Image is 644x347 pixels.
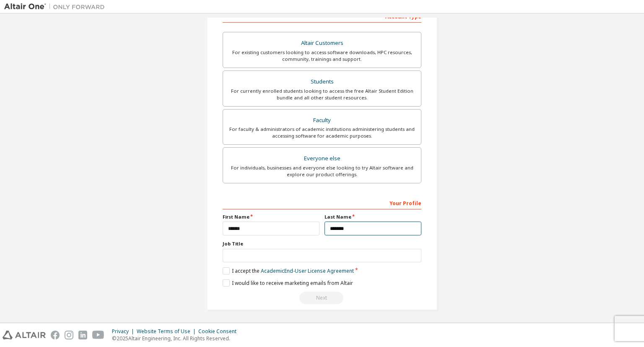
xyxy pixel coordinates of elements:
[223,292,421,304] div: Read and acccept EULA to continue
[223,279,353,287] label: I would like to receive marketing emails from Altair
[3,331,46,339] img: altair_logo.svg
[112,335,241,342] p: © 2025 Altair Engineering, Inc. All Rights Reserved.
[4,3,109,11] img: Altair One
[65,331,73,339] img: instagram.svg
[228,88,416,101] div: For currently enrolled students looking to access the free Altair Student Edition bundle and all ...
[261,267,354,274] a: Academic End-User License Agreement
[51,331,60,339] img: facebook.svg
[223,240,421,247] label: Job Title
[198,328,241,335] div: Cookie Consent
[137,328,198,335] div: Website Terms of Use
[78,331,87,339] img: linkedin.svg
[228,126,416,139] div: For faculty & administrators of academic institutions administering students and accessing softwa...
[92,331,104,339] img: youtube.svg
[112,328,137,335] div: Privacy
[325,214,421,220] label: Last Name
[223,267,354,274] label: I accept the
[228,153,416,164] div: Everyone else
[228,164,416,178] div: For individuals, businesses and everyone else looking to try Altair software and explore our prod...
[223,196,421,209] div: Your Profile
[228,115,416,126] div: Faculty
[228,49,416,63] div: For existing customers looking to access software downloads, HPC resources, community, trainings ...
[228,37,416,49] div: Altair Customers
[228,76,416,88] div: Students
[223,214,319,220] label: First Name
